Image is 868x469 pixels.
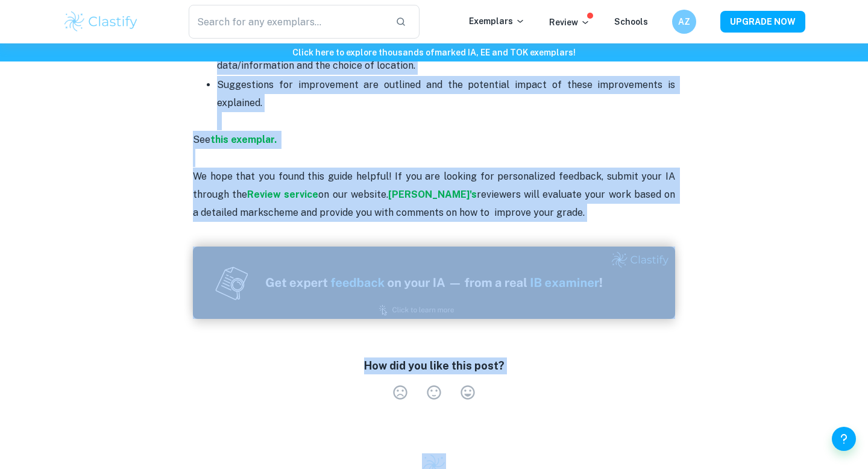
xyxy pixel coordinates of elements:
a: Schools [614,17,648,27]
p: Exemplars [469,14,525,28]
span: We hope that you found this guide helpful! If you are looking for personalized feedback, submit y... [193,171,678,200]
a: [PERSON_NAME]'s [388,189,477,200]
button: UPGRADE NOW [720,11,805,33]
span: on our website. [318,189,388,200]
img: Clastify logo [63,10,139,34]
h6: AZ [678,15,691,28]
a: this exemplar. [210,134,277,145]
button: AZ [672,10,696,34]
button: Help and Feedback [832,427,856,451]
span: Suggestions for improvement are outlined and the potential impact of these improvements is explai... [217,79,678,109]
p: Review [549,16,590,29]
h6: Click here to explore thousands of marked IA, EE and TOK exemplars ! [2,46,866,59]
h6: How did you like this post? [364,357,505,374]
img: Ad [193,247,675,319]
span: See [193,134,210,145]
input: Search for any exemplars... [189,5,386,39]
a: Review service [247,189,318,200]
